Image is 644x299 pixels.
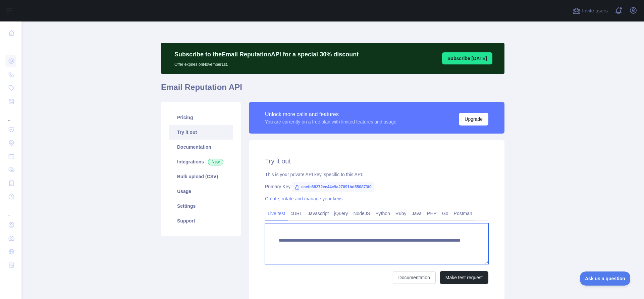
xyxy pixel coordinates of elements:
a: jQuery [331,208,351,219]
a: Java [409,208,425,219]
a: Try it out [169,125,233,140]
button: Invite users [571,5,609,16]
span: Invite users [582,7,608,15]
a: Settings [169,199,233,213]
a: NodeJS [351,208,373,219]
a: PHP [424,208,439,219]
span: New [208,159,223,165]
button: Subscribe [DATE] [442,52,492,64]
div: Primary Key: [265,183,488,190]
a: Python [373,208,393,219]
a: Javascript [305,208,331,219]
p: Subscribe to the Email Reputation API for a special 30 % discount [174,50,359,59]
div: This is your private API key, specific to this API. [265,171,488,178]
a: Pricing [169,110,233,125]
a: cURL [288,208,305,219]
h2: Try it out [265,156,488,166]
div: You are currently on a free plan with limited features and usage [265,118,396,125]
a: Go [439,208,451,219]
div: ... [5,40,16,54]
span: ecefc68272ee44e9a27091bd550873f0 [292,182,374,192]
iframe: Toggle Customer Support [580,271,631,286]
a: Integrations New [169,154,233,169]
div: ... [5,109,16,122]
div: ... [5,204,16,217]
p: Offer expires on November 1st. [174,59,359,67]
a: Documentation [169,140,233,154]
a: Usage [169,184,233,199]
a: Live test [265,208,288,219]
a: Postman [451,208,475,219]
a: Bulk upload (CSV) [169,169,233,184]
h1: Email Reputation API [161,82,504,98]
div: Unlock more calls and features [265,110,396,118]
a: Support [169,213,233,228]
button: Upgrade [459,113,488,126]
button: Make test request [440,271,488,284]
a: Create, rotate and manage your keys [265,196,342,201]
a: Ruby [393,208,409,219]
a: Documentation [393,271,436,284]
